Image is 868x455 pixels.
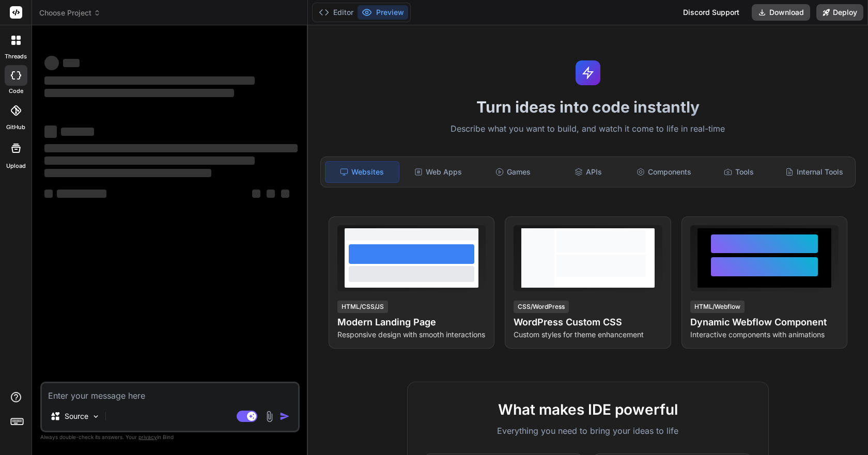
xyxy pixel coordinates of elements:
[514,330,662,340] p: Custom styles for theme enhancement
[514,315,662,330] h4: WordPress Custom CSS
[44,89,234,97] span: ‌
[337,315,486,330] h4: Modern Landing Page
[690,315,839,330] h4: Dynamic Webflow Component
[677,4,746,21] div: Discord Support
[44,56,59,70] span: ‌
[44,169,211,177] span: ‌
[61,128,94,136] span: ‌
[703,161,776,183] div: Tools
[401,161,475,183] div: Web Apps
[337,301,388,313] div: HTML/CSS/JS
[44,125,57,138] span: ‌
[337,330,486,340] p: Responsive design with smooth interactions
[6,162,26,170] label: Upload
[314,122,862,136] p: Describe what you want to build, and watch it come to life in real-time
[424,399,752,420] h2: What makes IDE powerful
[358,5,408,20] button: Preview
[816,4,863,21] button: Deploy
[91,412,100,421] img: Pick Models
[63,59,80,67] span: ‌
[424,425,752,437] p: Everything you need to bring your ideas to life
[325,161,399,183] div: Websites
[476,161,550,183] div: Games
[9,87,23,96] label: code
[44,156,255,165] span: ‌
[40,432,300,442] p: Always double-check its answers. Your in Bind
[57,190,106,198] span: ‌
[690,301,745,313] div: HTML/Webflow
[552,161,625,183] div: APIs
[314,98,862,116] h1: Turn ideas into code instantly
[263,411,275,422] img: attachment
[44,190,53,198] span: ‌
[627,161,701,183] div: Components
[138,434,157,440] span: privacy
[752,4,810,21] button: Download
[778,161,851,183] div: Internal Tools
[280,411,290,421] img: icon
[690,330,839,340] p: Interactive components with animations
[65,411,88,421] p: Source
[267,190,275,198] span: ‌
[514,301,569,313] div: CSS/WordPress
[6,123,25,132] label: GitHub
[5,52,27,61] label: threads
[281,190,289,198] span: ‌
[39,8,101,18] span: Choose Project
[315,5,358,20] button: Editor
[44,144,298,152] span: ‌
[252,190,260,198] span: ‌
[44,76,255,85] span: ‌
